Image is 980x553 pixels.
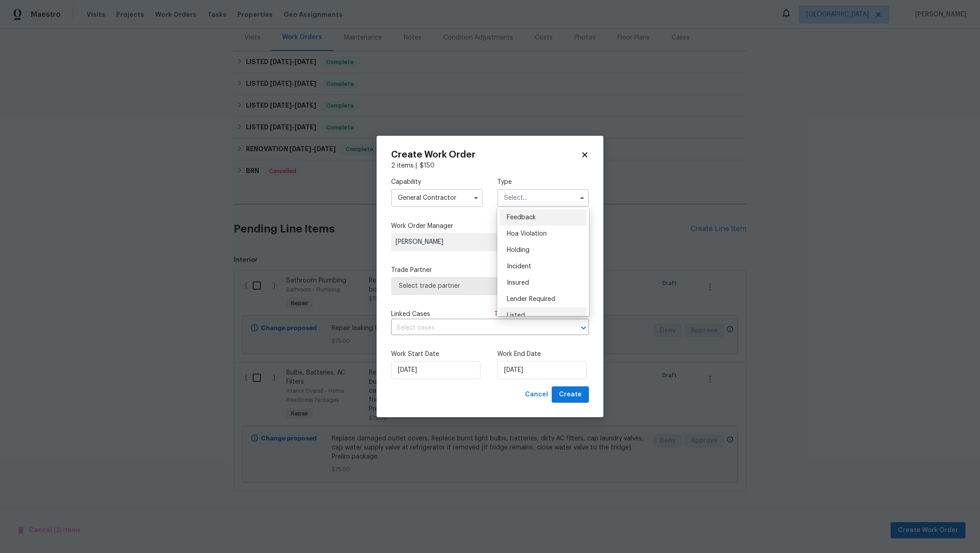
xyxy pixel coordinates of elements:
label: Work End Date [497,350,589,359]
span: Feedback [507,214,536,221]
span: There are case s for this home [494,310,589,319]
span: Insured [507,280,529,286]
div: 2 items | [391,161,589,170]
span: Cancel [525,389,548,400]
button: Cancel [521,386,552,403]
span: Create [559,389,582,400]
span: [PERSON_NAME] [396,237,526,247]
span: Linked Cases [391,310,430,319]
span: Lender Required [507,296,555,302]
label: Trade Partner [391,266,589,275]
input: Select... [391,189,483,207]
label: Type [497,178,589,187]
label: Work Order Manager [391,222,589,231]
span: 34 [523,311,531,317]
h2: Create Work Order [391,150,581,159]
span: Select trade partner [399,281,581,291]
input: Select... [497,189,589,207]
button: Show options [470,193,481,203]
span: Listed [507,312,525,319]
span: Hoa Violation [507,231,547,237]
input: Select cases [391,321,563,335]
button: Hide options [577,193,588,203]
input: M/D/YYYY [497,361,587,379]
button: Create [552,386,589,403]
span: Holding [507,247,529,253]
label: Work Start Date [391,350,483,359]
input: M/D/YYYY [391,361,480,379]
span: Incident [507,263,531,270]
label: Capability [391,178,483,187]
button: Open [577,321,590,334]
span: $ 150 [420,163,435,169]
